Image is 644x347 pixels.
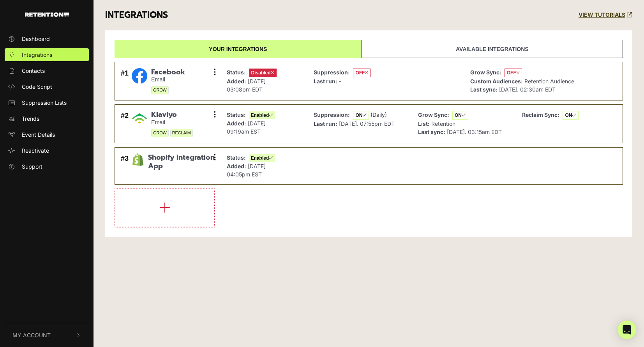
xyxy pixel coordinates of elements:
span: ON [563,111,579,120]
span: [DATE]. 02:30am EDT [499,86,556,93]
span: Enabled [249,154,275,162]
span: Dashboard [22,35,50,43]
span: [DATE] 04:05pm EST [227,163,266,178]
strong: Added: [227,163,246,169]
span: Retention [431,120,455,127]
span: ON [353,111,369,120]
strong: Status: [227,154,246,161]
strong: Last run: [314,78,337,85]
strong: Last run: [314,120,337,127]
img: Klaviyo [132,111,147,126]
a: VIEW TUTORIALS [579,12,632,18]
span: Reactivate [22,146,49,155]
span: RECLAIM [170,129,193,137]
span: Facebook [151,68,185,77]
span: [DATE]. 03:15am EDT [447,129,502,135]
span: Disabled [249,69,277,77]
span: OFF [505,69,522,77]
strong: Grow Sync: [470,69,501,76]
a: Code Script [5,80,89,93]
strong: Status: [227,111,246,118]
div: Open Intercom Messenger [618,321,636,339]
strong: Reclaim Sync: [522,111,559,118]
strong: List: [418,120,430,127]
strong: Suppression: [314,69,350,76]
span: Trends [22,114,39,123]
a: Contacts [5,64,89,77]
strong: Last sync: [418,129,445,135]
a: Suppression Lists [5,96,89,109]
span: Code Script [22,83,52,91]
button: My Account [5,323,89,347]
span: GROW [151,86,169,94]
a: Reactivate [5,144,89,157]
div: #1 [121,68,129,95]
span: Integrations [22,51,52,59]
span: Contacts [22,67,45,75]
span: [DATE] 03:08pm EDT [227,78,266,93]
strong: Last sync: [470,86,498,93]
a: Dashboard [5,32,89,45]
img: Retention.com [25,12,69,17]
span: Suppression Lists [22,99,67,107]
img: Facebook [132,68,147,84]
span: Event Details [22,130,55,139]
span: Klaviyo [151,111,193,119]
strong: Suppression: [314,111,350,118]
span: My Account [12,331,51,339]
span: OFF [353,69,371,77]
a: Your integrations [115,40,362,58]
strong: Grow Sync: [418,111,449,118]
small: Email [151,119,193,126]
span: ON [452,111,468,120]
span: Support [22,162,42,171]
span: Retention Audience [524,78,574,85]
h3: INTEGRATIONS [105,10,168,21]
a: Support [5,160,89,173]
span: - [339,78,341,85]
strong: Added: [227,78,246,85]
span: (Daily) [371,111,387,118]
a: Trends [5,112,89,125]
span: Enabled [249,111,275,119]
span: Shopify Integration App [148,153,215,170]
a: Event Details [5,128,89,141]
a: Available integrations [362,40,623,58]
div: #2 [121,111,129,137]
strong: Status: [227,69,246,76]
small: Email [151,76,185,83]
strong: Added: [227,120,246,127]
img: Shopify Integration App [132,153,144,166]
div: #3 [121,153,129,178]
span: [DATE]. 07:55pm EDT [339,120,395,127]
span: GROW [151,129,169,137]
strong: Custom Audiences: [470,78,523,85]
a: Integrations [5,48,89,61]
